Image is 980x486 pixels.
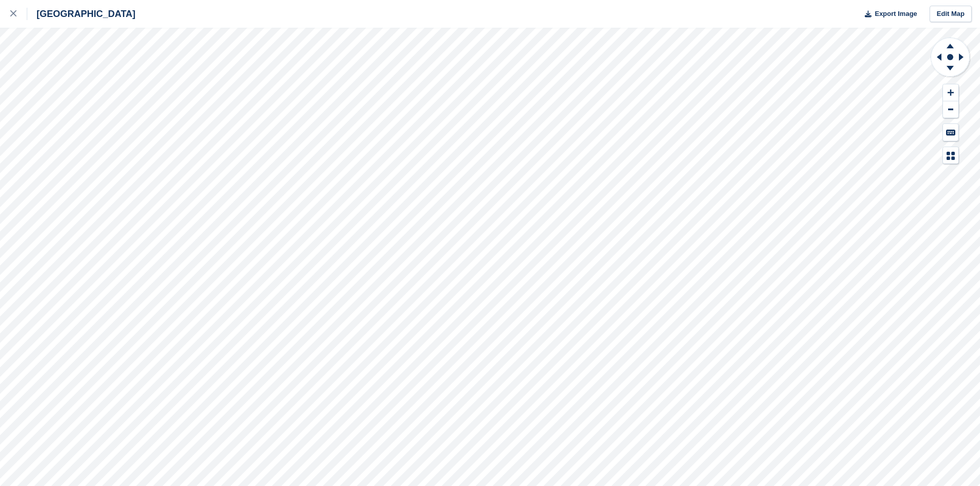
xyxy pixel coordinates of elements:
div: [GEOGRAPHIC_DATA] [27,8,135,20]
span: Export Image [875,9,917,19]
button: Export Image [859,6,917,23]
a: Edit Map [930,6,972,23]
button: Keyboard Shortcuts [943,124,958,141]
button: Map Legend [943,147,958,164]
button: Zoom In [943,84,958,101]
button: Zoom Out [943,101,958,118]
